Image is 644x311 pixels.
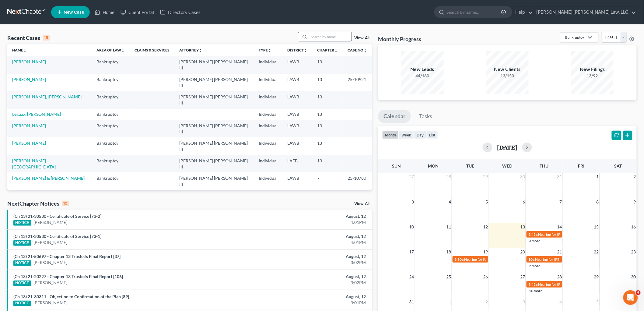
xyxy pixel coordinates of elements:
span: 5 [596,298,600,306]
span: 17 [409,248,415,256]
td: Bankruptcy [92,91,130,108]
a: Leguax, [PERSON_NAME] [12,111,61,117]
h3: Monthly Progress [378,35,421,43]
td: Bankruptcy [92,172,130,190]
td: Bankruptcy [92,190,130,207]
a: +2 more [527,263,540,268]
a: [PERSON_NAME] & [PERSON_NAME] [12,175,85,181]
span: 15 [593,223,600,231]
span: 10 [409,223,415,231]
span: 31 [409,298,415,306]
td: Bankruptcy [92,56,130,73]
a: (Ch 13) 21-30530 - Certificate of Service [73-1] [13,234,101,239]
div: 13/92 [571,73,614,79]
td: LAWB [282,74,312,91]
a: [PERSON_NAME] [12,123,46,128]
input: Search by name... [446,6,502,18]
span: 18 [446,248,452,256]
a: Attorneyunfold_more [179,48,202,52]
i: unfold_more [268,49,271,52]
a: Help [513,7,533,18]
div: NOTICE [13,260,31,266]
td: 13 [312,91,343,108]
a: Area of Lawunfold_more [96,48,125,52]
a: [PERSON_NAME][GEOGRAPHIC_DATA] [12,158,56,169]
span: 27 [409,173,415,180]
span: 3 [411,198,415,206]
span: Tue [467,163,474,168]
td: LAWB [282,190,312,207]
span: 30 [520,173,526,180]
div: 4:01PM [252,219,366,225]
td: [PERSON_NAME] [PERSON_NAME] III [174,74,254,91]
span: 9:45a [528,232,537,237]
a: Case Nounfold_more [348,48,367,52]
span: Sun [392,163,401,168]
span: 6 [522,198,526,206]
span: 24 [409,273,415,281]
span: 8 [596,198,600,206]
button: month [382,131,399,139]
span: 13 [520,223,526,231]
a: [PERSON_NAME] [12,59,46,64]
div: August, 12 [252,274,366,280]
div: 15 [43,35,50,41]
div: August, 12 [252,233,366,239]
div: NOTICE [13,220,31,226]
input: Search by name... [309,32,352,41]
a: Nameunfold_more [12,48,27,52]
span: 1 [448,298,452,306]
span: 28 [557,273,563,281]
a: [PERSON_NAME] [33,219,67,225]
div: Bankruptcy [565,35,584,40]
a: Client Portal [117,7,157,18]
span: 2 [485,298,489,306]
span: 3 [522,298,526,306]
i: unfold_more [199,49,202,52]
td: Individual [254,74,282,91]
td: [PERSON_NAME] [PERSON_NAME] III [174,56,254,73]
span: 10a [528,257,534,262]
span: 29 [593,273,600,281]
span: 1 [596,173,600,180]
td: 13 [312,56,343,73]
span: Hearing for [PERSON_NAME] [538,232,586,237]
h2: [DATE] [497,144,517,150]
td: [PERSON_NAME] [PERSON_NAME] III [174,137,254,155]
div: Recent Cases [7,34,50,41]
span: Hearing for [PERSON_NAME] & [PERSON_NAME] [535,257,615,262]
span: 14 [557,223,563,231]
td: LAEB [282,155,312,172]
a: Chapterunfold_more [317,48,338,52]
td: [PERSON_NAME] [PERSON_NAME] III [174,155,254,172]
div: August, 12 [252,294,366,300]
td: LAWB [282,137,312,155]
span: 25 [446,273,452,281]
div: NOTICE [13,281,31,286]
td: Bankruptcy [92,155,130,172]
td: 13 [312,74,343,91]
div: NOTICE [13,240,31,246]
span: 30 [631,273,637,281]
td: LAWB [282,56,312,73]
button: list [426,131,438,139]
a: [PERSON_NAME] [33,260,67,266]
span: 16 [631,223,637,231]
th: Claims & Services [130,44,174,56]
td: Bankruptcy [92,109,130,120]
div: NOTICE [13,301,31,306]
td: [PERSON_NAME] [PERSON_NAME] III [174,172,254,190]
td: Bankruptcy [92,120,130,137]
a: [PERSON_NAME] [12,140,46,146]
a: [PERSON_NAME] [33,280,67,286]
span: 4 [448,198,452,206]
a: Districtunfold_more [287,48,307,52]
td: 25-30314 [343,190,372,207]
span: Fri [578,163,584,168]
td: Individual [254,120,282,137]
div: August, 12 [252,213,366,219]
td: 25-10921 [343,74,372,91]
span: Sat [614,163,622,168]
iframe: Intercom live chat [623,290,638,305]
i: unfold_more [23,49,27,52]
